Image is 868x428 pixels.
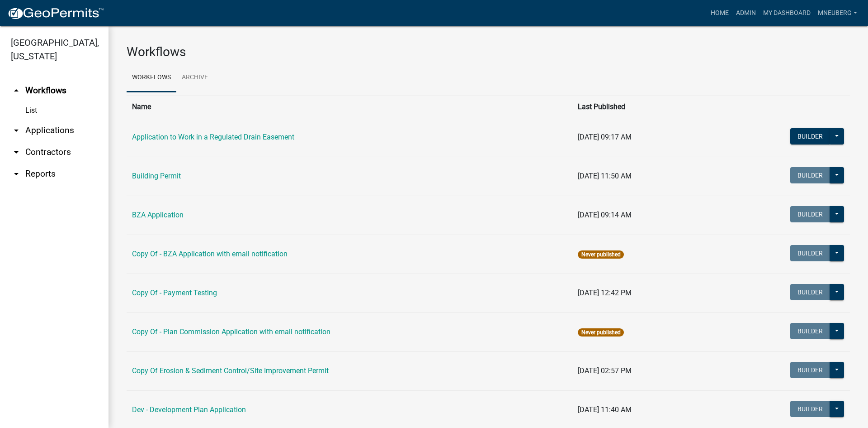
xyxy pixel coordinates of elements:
a: Dev - Development Plan Application [132,405,246,414]
button: Builder [790,362,830,378]
a: Copy Of - Plan Commission Application with email notification [132,327,330,336]
span: [DATE] 02:57 PM [578,366,632,375]
button: Builder [790,245,830,261]
a: Admin [732,5,759,22]
a: Application to Work in a Regulated Drain Easement [132,133,294,141]
a: Archive [176,63,213,92]
a: Copy Of - Payment Testing [132,289,217,297]
button: Builder [790,323,830,339]
a: Building Permit [132,172,181,180]
button: Builder [790,284,830,300]
th: Last Published [572,96,710,118]
span: Never published [578,328,623,337]
button: Builder [790,401,830,417]
button: Builder [790,206,830,222]
i: arrow_drop_down [11,168,22,179]
span: [DATE] 09:14 AM [578,211,632,219]
a: MNeuberg [814,5,861,22]
a: Copy Of Erosion & Sediment Control/Site Improvement Permit [132,366,329,375]
a: BZA Application [132,211,184,219]
a: Copy Of - BZA Application with email notification [132,250,288,258]
span: [DATE] 09:17 AM [578,133,632,141]
span: [DATE] 11:40 AM [578,405,632,414]
a: Workflows [127,63,176,92]
i: arrow_drop_down [11,125,22,136]
span: [DATE] 11:50 AM [578,172,632,180]
button: Builder [790,167,830,183]
button: Builder [790,128,830,144]
i: arrow_drop_up [11,85,22,96]
h3: Workflows [127,44,850,60]
i: arrow_drop_down [11,147,22,158]
span: Never published [578,250,623,259]
span: [DATE] 12:42 PM [578,289,632,297]
a: My Dashboard [759,5,814,22]
a: Home [707,5,732,22]
th: Name [127,96,572,118]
